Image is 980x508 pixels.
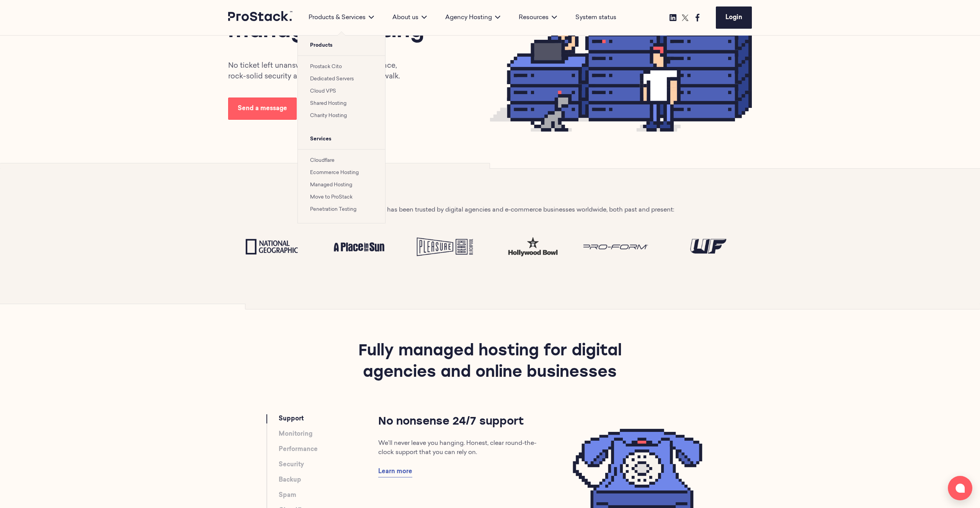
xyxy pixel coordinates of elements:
[575,13,616,22] a: System status
[378,439,546,457] p: We’ll never leave you hanging. Honest, clear round-the-clock support that you can rely on.
[228,61,409,82] p: No ticket left unanswered. Superior performance, rock-solid security and a team that walks the walk.
[310,101,346,106] a: Shared Hosting
[310,64,342,69] a: Prostack Cito
[298,36,385,55] span: Products
[279,445,378,454] li: Performance
[948,476,972,500] button: Open chat window
[716,7,752,29] a: Login
[496,234,571,260] img: test-hw.png
[310,158,335,163] a: Cloudflare
[279,475,378,485] li: Backup
[310,113,347,118] a: Charity Hosting
[310,170,359,175] a: Ecommerce Hosting
[310,182,352,187] a: Managed Hosting
[409,233,484,261] img: Pleasure Beach Logo
[333,341,647,414] h2: Fully managed hosting for digital agencies and online businesses
[310,207,356,212] a: Penetration Testing
[378,466,412,477] a: Learn more
[228,11,293,24] a: Prostack logo
[310,195,353,200] a: Move to ProStack
[279,491,296,500] a: Spam
[238,106,287,112] span: Send a message
[306,205,674,215] p: ProStack managed hosting has been trusted by digital agencies and e-commerce businesses worldwide...
[279,475,301,485] a: Backup
[322,233,397,261] img: A place in the sun Logo
[279,430,378,439] li: Monitoring
[436,13,510,22] div: Agency Hosting
[671,233,746,261] img: UF Logo
[310,77,354,81] a: Dedicated Servers
[279,491,378,500] li: Spam
[378,469,412,475] span: Learn more
[310,89,336,94] a: Cloud VPS
[279,460,304,469] a: Security
[725,15,742,21] span: Login
[279,414,304,423] a: Support
[279,430,312,439] a: Monitoring
[510,13,566,22] div: Resources
[279,460,378,469] li: Security
[583,233,658,261] img: Proform Logo
[279,414,378,423] li: Support
[299,13,383,22] div: Products & Services
[298,129,385,149] span: Services
[234,233,309,261] img: National Geographic Logo
[279,445,318,454] a: Performance
[378,414,546,430] p: No nonsense 24/7 support
[228,98,297,120] a: Send a message
[383,13,436,22] div: About us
